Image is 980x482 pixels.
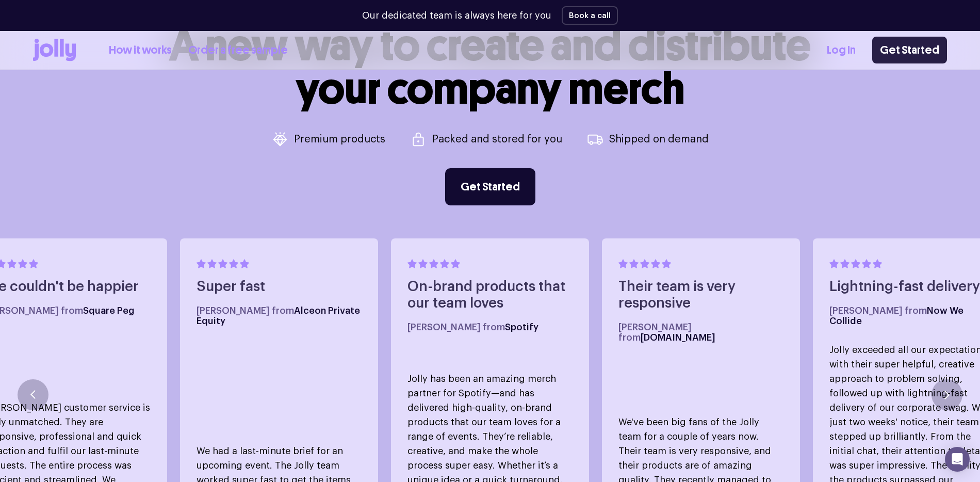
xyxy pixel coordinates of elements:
span: Square Peg [83,306,135,315]
a: Get Started [872,37,947,63]
h5: [PERSON_NAME] from [197,306,362,326]
h5: [PERSON_NAME] from [407,322,573,332]
p: Our dedicated team is always here for you [362,9,551,23]
button: Book a call [562,6,618,25]
span: [DOMAIN_NAME] [641,333,715,342]
p: Premium products [294,134,385,144]
div: Open Intercom Messenger [945,447,970,472]
p: Packed and stored for you [432,134,562,144]
h1: A new way to create and distribute your company merch [169,24,811,110]
h5: [PERSON_NAME] from [618,322,783,343]
span: Spotify [505,323,538,332]
p: Shipped on demand [609,134,709,144]
h4: Their team is very responsive [618,279,783,312]
h4: Super fast [197,279,362,295]
a: How it works [109,42,172,59]
a: Get Started [445,168,535,205]
h4: On-brand products that our team loves [407,279,573,312]
a: Order a free sample [188,42,288,59]
a: Log In [827,42,856,59]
